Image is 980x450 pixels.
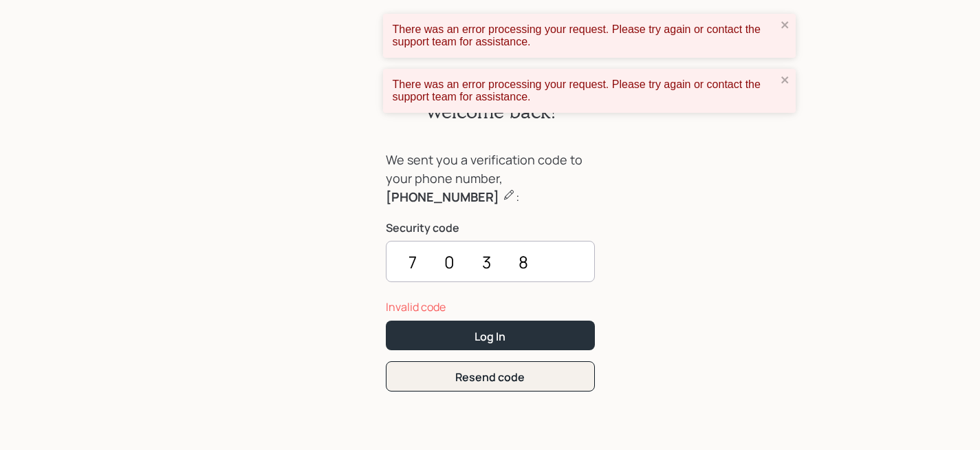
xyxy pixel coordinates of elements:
[386,220,595,235] label: Security code
[393,78,776,103] div: There was an error processing your request. Please try again or contact the support team for assi...
[781,74,790,87] button: close
[455,369,525,385] div: Resend code
[386,189,499,205] b: [PHONE_NUMBER]
[393,23,776,48] div: There was an error processing your request. Please try again or contact the support team for assi...
[386,361,595,391] button: Resend code
[386,241,595,282] input: ••••
[475,329,505,344] div: Log In
[386,151,595,206] div: We sent you a verification code to your phone number, :
[781,19,790,32] button: close
[386,299,595,315] div: Invalid code
[386,321,595,350] button: Log In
